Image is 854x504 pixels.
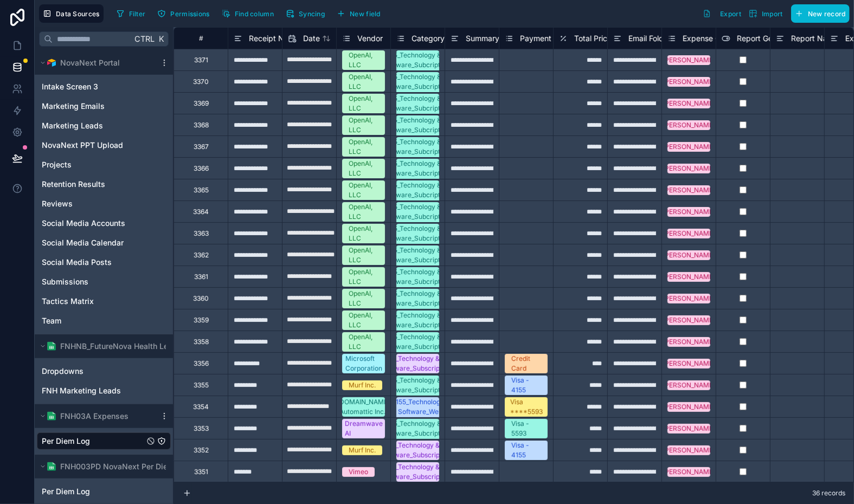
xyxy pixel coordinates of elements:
[791,4,850,23] button: New record
[663,229,715,238] div: [PERSON_NAME]
[194,468,208,476] div: 3351
[349,467,368,477] div: Vimeo
[349,50,378,70] div: OpenAI, LLC
[383,332,453,361] div: 6155_Technology & Software_Subcriptions and GPT's
[511,419,541,438] div: Visa - 5593
[383,137,453,166] div: 6155_Technology & Software_Subcriptions and GPT's
[349,72,378,92] div: OpenAI, LLC
[194,338,209,346] div: 3358
[357,33,383,44] span: Vendor
[787,4,850,23] a: New record
[383,224,453,253] div: 6155_Technology & Software_Subcriptions and GPT's
[349,289,378,308] div: OpenAI, LLC
[383,267,453,296] div: 6155_Technology & Software_Subcriptions and GPT's
[683,33,739,44] span: Expense Owner
[663,337,715,347] div: [PERSON_NAME]
[511,376,541,395] div: Visa - 4155
[663,359,715,369] div: [PERSON_NAME]
[153,5,213,22] button: Permissions
[663,467,715,477] div: [PERSON_NAME]
[663,380,715,390] div: [PERSON_NAME]
[349,267,378,287] div: OpenAI, LLC
[383,289,453,318] div: 6155_Technology & Software_Subcriptions and GPT's
[182,34,220,42] div: #
[663,402,715,412] div: [PERSON_NAME]
[349,159,378,178] div: OpenAI, LLC
[129,10,146,18] span: Filter
[194,424,209,433] div: 3353
[511,354,541,373] div: Credit Card
[194,273,208,281] div: 3361
[574,33,612,44] span: Total Price
[663,142,715,152] div: [PERSON_NAME]
[349,94,378,113] div: OpenAI, LLC
[382,354,454,373] div: 6155_Technology & Software_Subscriptions
[383,159,453,188] div: 6155_Technology & Software_Subcriptions and GPT's
[194,186,209,195] div: 3365
[663,294,715,303] div: [PERSON_NAME]
[218,5,278,22] button: Find column
[153,5,217,22] a: Permissions
[663,207,715,217] div: [PERSON_NAME]
[392,397,444,436] div: 6155_Technology & Software_Web hosting and domain fees
[382,462,454,482] div: 6155_Technology & Software_Subscriptions
[383,94,453,123] div: 6155_Technology & Software_Subcriptions and GPT's
[282,5,333,22] a: Syncing
[194,359,209,368] div: 3356
[349,180,378,200] div: OpenAI, LLC
[157,35,165,43] span: K
[194,99,209,108] div: 3369
[511,441,541,460] div: Visa - 4155
[383,50,453,80] div: 6155_Technology & Software_Subcriptions and GPT's
[628,33,671,44] span: Email Folder
[39,4,104,23] button: Data Sources
[193,403,209,411] div: 3354
[170,10,209,18] span: Permissions
[349,380,376,390] div: Murf Inc.
[699,4,745,23] button: Export
[349,445,376,455] div: Murf Inc.
[663,424,715,434] div: [PERSON_NAME]
[412,33,445,44] span: Category
[720,10,741,18] span: Export
[194,164,209,173] div: 3366
[383,72,453,101] div: 6155_Technology & Software_Subcriptions and GPT's
[791,33,838,44] span: Report Name
[194,229,209,238] div: 3363
[383,311,453,340] div: 6155_Technology & Software_Subcriptions and GPT's
[737,33,800,44] span: Report Generated
[194,251,209,260] div: 3362
[249,33,307,44] span: Receipt Number
[349,332,378,352] div: OpenAI, LLC
[663,272,715,282] div: [PERSON_NAME]
[193,294,209,303] div: 3360
[383,115,453,145] div: 6155_Technology & Software_Subcriptions and GPT's
[194,143,209,151] div: 3367
[520,33,581,44] span: Payment Method
[663,445,715,455] div: [PERSON_NAME]
[349,115,378,135] div: OpenAI, LLC
[349,245,378,265] div: OpenAI, LLC
[383,180,453,210] div: 6155_Technology & Software_Subcriptions and GPT's
[745,4,787,23] button: Import
[663,164,715,173] div: [PERSON_NAME]
[663,55,715,65] div: [PERSON_NAME]
[466,33,499,44] span: Summary
[112,5,150,22] button: Filter
[349,311,378,330] div: OpenAI, LLC
[193,77,209,86] div: 3370
[194,316,209,325] div: 3359
[193,208,209,216] div: 3364
[383,376,453,405] div: 6155_Technology & Software_Subcriptions and GPT's
[663,185,715,195] div: [PERSON_NAME]
[663,99,715,108] div: [PERSON_NAME]
[383,419,453,448] div: 6155_Technology & Software_Subcriptions and GPT's
[663,120,715,130] div: [PERSON_NAME]
[333,5,384,22] button: New field
[303,33,320,44] span: Date
[56,10,100,18] span: Data Sources
[383,202,453,231] div: 6155_Technology & Software_Subcriptions and GPT's
[663,250,715,260] div: [PERSON_NAME]
[663,77,715,87] div: [PERSON_NAME]
[235,10,274,18] span: Find column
